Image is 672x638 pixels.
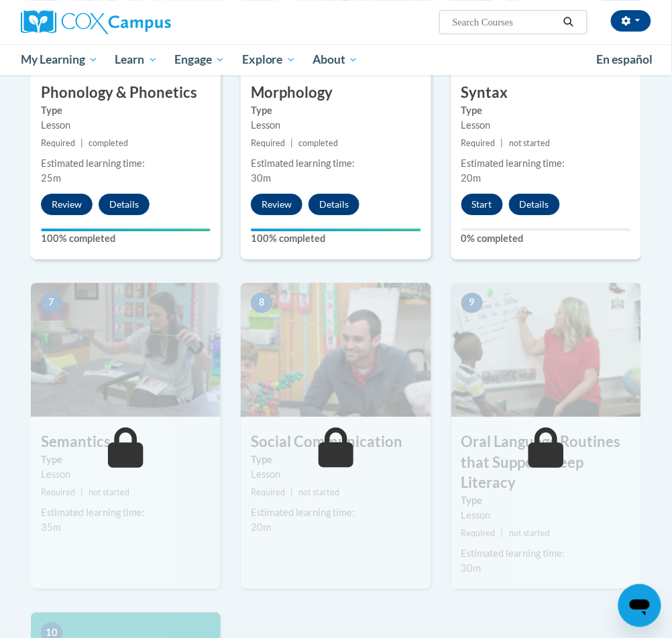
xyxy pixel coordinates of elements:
[451,82,641,103] h3: Syntax
[304,44,368,75] a: About
[89,138,128,148] span: completed
[12,44,107,75] a: My Learning
[99,194,150,215] button: Details
[241,283,431,417] img: Course Image
[461,528,496,538] span: Required
[11,44,661,75] div: Main menu
[41,138,75,148] span: Required
[115,52,158,68] span: Learn
[31,432,221,452] h3: Semantics
[31,82,221,103] h3: Phonology & Phonetics
[251,521,271,533] span: 20m
[41,452,211,467] label: Type
[41,103,211,118] label: Type
[89,487,129,497] span: not started
[233,44,304,75] a: Explore
[41,467,211,482] div: Lesson
[309,194,359,215] button: Details
[41,521,61,533] span: 35m
[21,10,171,34] img: Cox Campus
[241,432,431,452] h3: Social Communication
[251,138,285,148] span: Required
[251,229,421,231] div: Your progress
[41,505,211,520] div: Estimated learning time:
[461,231,631,246] label: 0% completed
[251,231,421,246] label: 100% completed
[461,562,482,574] span: 30m
[251,156,421,171] div: Estimated learning time:
[618,584,661,627] iframe: Button to launch messaging window
[241,82,431,103] h3: Morphology
[596,52,653,66] span: En español
[509,528,550,538] span: not started
[291,138,294,148] span: |
[461,194,503,215] button: Start
[299,487,340,497] span: not started
[611,10,651,31] button: Account Settings
[461,172,482,184] span: 20m
[291,487,294,497] span: |
[107,44,166,75] a: Learn
[251,452,421,467] label: Type
[587,46,661,74] a: En español
[251,505,421,520] div: Estimated learning time:
[31,283,221,417] img: Course Image
[501,528,504,538] span: |
[461,546,631,561] div: Estimated learning time:
[461,493,631,508] label: Type
[461,138,496,148] span: Required
[251,487,285,497] span: Required
[461,508,631,523] div: Lesson
[251,103,421,118] label: Type
[461,103,631,118] label: Type
[451,432,641,493] h3: Oral Language Routines that Support Deep Literacy
[299,138,339,148] span: completed
[501,138,504,148] span: |
[251,118,421,133] div: Lesson
[41,229,211,231] div: Your progress
[251,172,271,184] span: 30m
[21,52,98,68] span: My Learning
[41,487,75,497] span: Required
[251,293,272,313] span: 8
[174,52,225,68] span: Engage
[41,118,211,133] div: Lesson
[41,293,62,313] span: 7
[251,467,421,482] div: Lesson
[313,52,358,68] span: About
[242,52,296,68] span: Explore
[559,14,579,30] button: Search
[461,293,483,313] span: 9
[166,44,233,75] a: Engage
[451,14,559,30] input: Search Courses
[509,194,560,215] button: Details
[461,156,631,171] div: Estimated learning time:
[41,231,211,246] label: 100% completed
[509,138,550,148] span: not started
[41,194,93,215] button: Review
[80,487,83,497] span: |
[451,283,641,417] img: Course Image
[41,156,211,171] div: Estimated learning time:
[251,194,302,215] button: Review
[21,10,217,34] a: Cox Campus
[41,172,61,184] span: 25m
[461,118,631,133] div: Lesson
[80,138,83,148] span: |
